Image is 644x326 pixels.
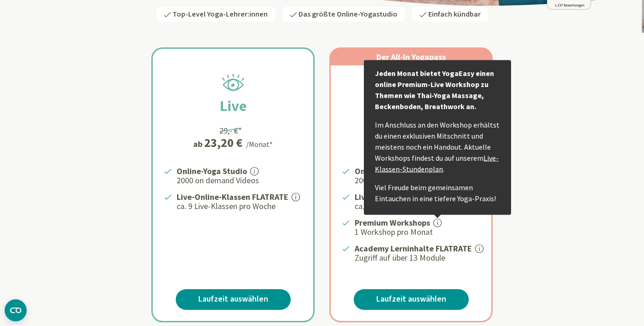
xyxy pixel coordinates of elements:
strong: Academy Lerninhalte FLATRATE [355,243,472,254]
p: Zugriff auf über 13 Module [355,252,480,263]
a: Laufzeit auswählen [176,289,291,310]
p: ca. 9 Live-Klassen pro Woche [355,201,480,212]
div: 23,20 € [204,137,242,149]
strong: Live-Online-Klassen FLATRATE [177,192,288,202]
span: Top-Level Yoga-Lehrer:innen [172,9,268,19]
a: Laufzeit auswählen [354,289,469,310]
span: Einfach kündbar [428,9,481,19]
p: Viel Freude beim gemeinsamen Eintauchen in eine tiefere Yoga-Praxis! [375,181,500,204]
p: 2000 on demand Videos [355,175,480,186]
strong: Premium Workshops [355,217,430,228]
p: 1 Workshop pro Monat [355,227,480,238]
h2: Live [198,95,269,117]
h2: Premium [359,95,463,117]
strong: Online-Yoga Studio [355,166,425,176]
div: 29,- €* [219,124,242,137]
div: /Monat* [246,139,273,150]
strong: Live-Online-Klassen FLATRATE [355,192,466,202]
span: ab [193,138,204,150]
button: CMP-Widget öffnen [5,299,27,321]
span: Das größte Online-Yogastudio [299,9,397,19]
strong: Jeden Monat bietet YogaEasy einen online Premium-Live Workshop zu Themen wie Thai-Yoga Massage, B... [375,68,494,111]
p: ca. 9 Live-Klassen pro Woche [177,201,302,212]
p: 2000 on demand Videos [177,175,302,186]
p: Im Anschluss an den Workshop erhältst du einen exklusiven Mitschnitt und meistens noch ein Handou... [375,119,500,174]
strong: Online-Yoga Studio [177,166,247,176]
span: Der All-In Yogapass [376,52,446,62]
